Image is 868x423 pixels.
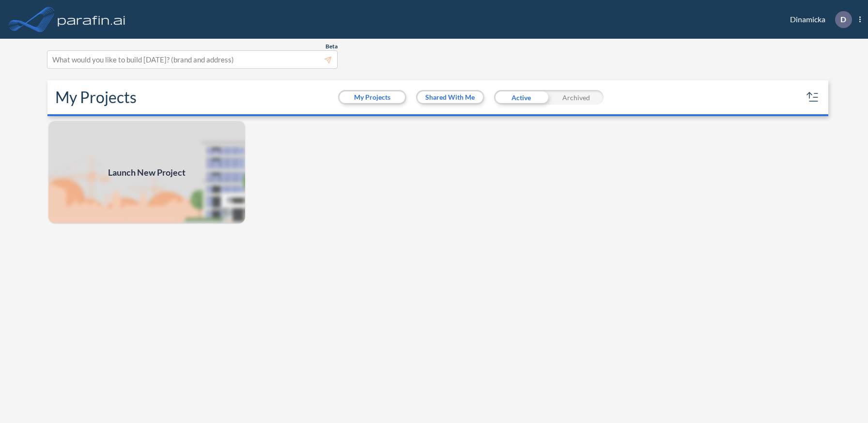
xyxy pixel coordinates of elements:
img: add [47,120,246,225]
p: D [840,15,846,24]
h2: My Projects [55,88,137,106]
button: My Projects [340,91,405,103]
span: Beta [325,43,338,50]
div: Archived [549,90,604,105]
div: Dinamicka [775,11,861,28]
div: Active [494,90,549,105]
img: logo [56,10,127,29]
button: Shared With Me [418,91,483,103]
button: sort [805,90,821,105]
a: Launch New Project [47,120,246,225]
span: Launch New Project [108,166,186,179]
